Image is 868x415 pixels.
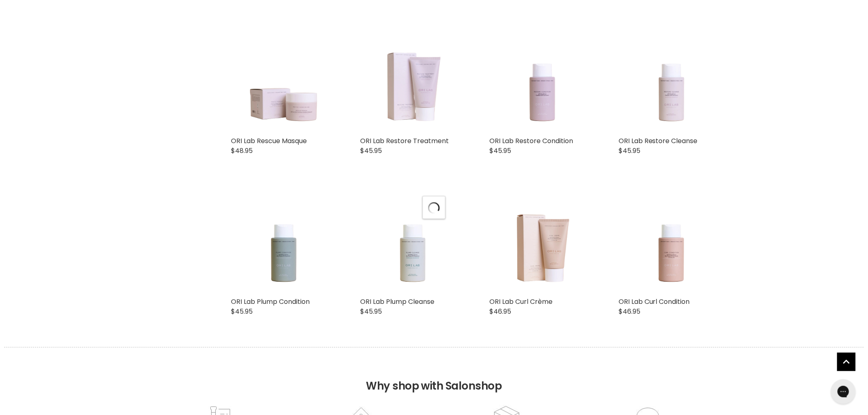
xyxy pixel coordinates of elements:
[231,189,336,293] a: ORI Lab Plump Condition
[231,28,336,132] a: ORI Lab Rescue Masque
[619,136,698,146] a: ORI Lab Restore Cleanse
[4,347,864,405] h2: Why shop with Salonshop
[629,28,713,132] img: ORI Lab Restore Cleanse
[371,189,455,293] img: ORI Lab Plump Cleanse
[489,28,594,132] a: ORI Lab Restore Condition
[629,189,713,293] img: ORI Lab Curl Condition
[360,307,382,316] span: $45.95
[500,28,584,132] img: ORI Lab Restore Condition
[619,28,723,132] a: ORI Lab Restore Cleanse
[500,189,584,293] img: ORI Lab Curl Crème
[489,297,553,306] a: ORI Lab Curl Crème
[837,353,856,374] span: Back to top
[360,136,449,146] a: ORI Lab Restore Treatment
[489,189,594,293] a: ORI Lab Curl Crème
[360,297,434,306] a: ORI Lab Plump Cleanse
[489,136,573,146] a: ORI Lab Restore Condition
[619,146,640,155] span: $45.95
[619,189,723,293] a: ORI Lab Curl Condition
[360,189,465,293] a: ORI Lab Plump Cleanse
[231,297,310,306] a: ORI Lab Plump Condition
[619,297,690,306] a: ORI Lab Curl Condition
[360,28,465,132] a: ORI Lab Restore Treatment
[827,376,860,407] iframe: Gorgias live chat messenger
[242,189,325,293] img: ORI Lab Plump Condition
[231,307,253,316] span: $45.95
[619,307,640,316] span: $46.95
[837,353,856,371] a: Back to top
[231,146,253,155] span: $48.95
[231,136,307,146] a: ORI Lab Rescue Masque
[489,307,511,316] span: $46.95
[489,146,511,155] span: $45.95
[360,146,382,155] span: $45.95
[371,28,455,132] img: ORI Lab Restore Treatment
[242,28,325,132] img: ORI Lab Rescue Masque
